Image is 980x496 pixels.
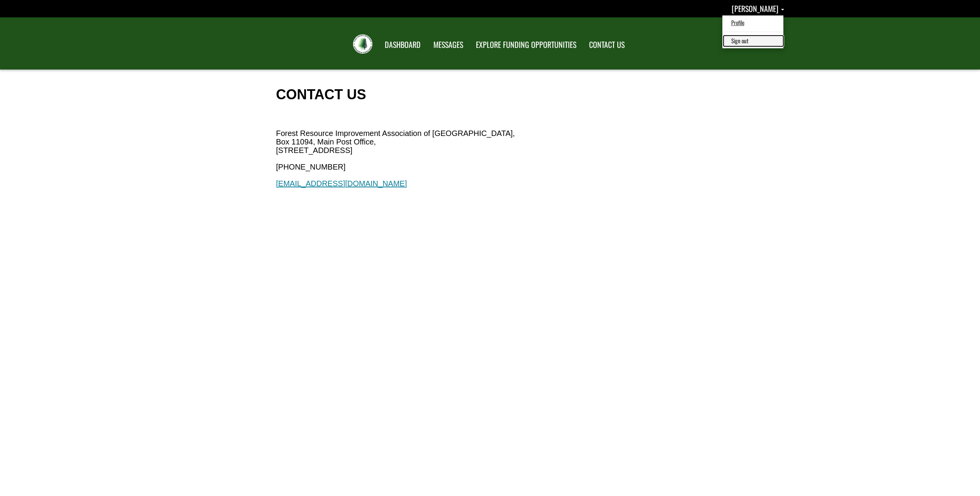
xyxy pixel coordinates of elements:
a: Profile [724,17,783,28]
img: FRIAA Submissions Portal [353,34,372,54]
a: MESSAGES [428,35,469,54]
h4: [PHONE_NUMBER] [276,163,704,171]
a: Kristofer Heemeryck [732,3,784,14]
h1: CONTACT US [276,87,704,102]
span: [PERSON_NAME] [732,3,778,14]
a: [EMAIL_ADDRESS][DOMAIN_NAME] [276,179,407,188]
nav: Main Navigation [378,33,630,54]
a: DASHBOARD [379,35,426,54]
a: Sign out [724,36,783,46]
h4: Forest Resource Improvement Association of [GEOGRAPHIC_DATA], Box 11094, Main Post Office, [STREE... [276,129,704,155]
a: CONTACT US [583,35,630,54]
a: EXPLORE FUNDING OPPORTUNITIES [470,35,582,54]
